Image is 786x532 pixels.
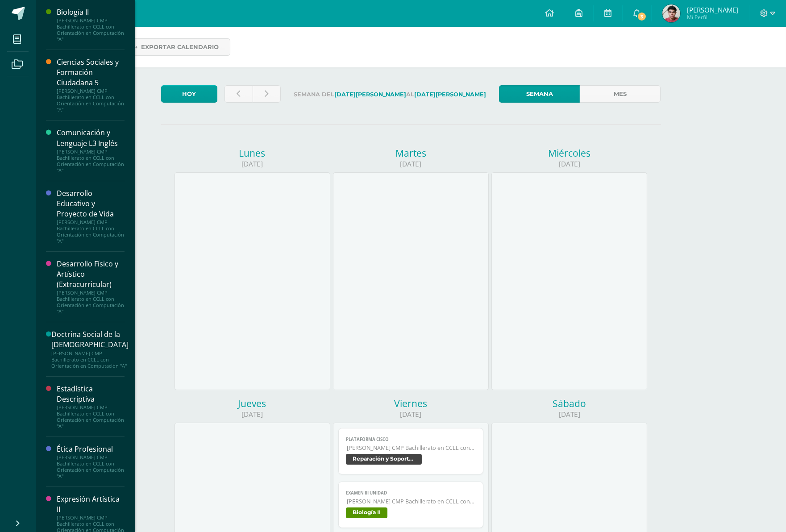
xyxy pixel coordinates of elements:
[347,498,476,505] span: [PERSON_NAME] CMP Bachillerato en CCLL con Orientación en Computación
[57,290,125,315] div: [PERSON_NAME] CMP Bachillerato en CCLL con Orientación en Computación "A"
[57,57,125,88] div: Ciencias Sociales y Formación Ciudadana 5
[346,507,387,518] span: Biología II
[288,85,492,104] label: Semana del al
[57,128,125,148] div: Comunicación y Lenguaje L3 Inglés
[346,490,476,496] span: EXAMEN III UNIDAD
[414,91,486,98] strong: [DATE][PERSON_NAME]
[51,329,129,369] a: Doctrina Social de la [DEMOGRAPHIC_DATA][PERSON_NAME] CMP Bachillerato en CCLL con Orientación en...
[57,128,125,173] a: Comunicación y Lenguaje L3 Inglés[PERSON_NAME] CMP Bachillerato en CCLL con Orientación en Comput...
[491,159,647,169] div: [DATE]
[161,85,217,103] a: Hoy
[57,188,125,219] div: Desarrollo Educativo y Proyecto de Vida
[637,12,647,21] span: 3
[57,454,125,479] div: [PERSON_NAME] CMP Bachillerato en CCLL con Orientación en Computación "A"
[57,494,125,515] div: Expresión Artística II
[333,397,489,410] div: Viernes
[57,57,125,113] a: Ciencias Sociales y Formación Ciudadana 5[PERSON_NAME] CMP Bachillerato en CCLL con Orientación e...
[57,404,125,429] div: [PERSON_NAME] CMP Bachillerato en CCLL con Orientación en Computación "A"
[117,38,230,56] a: Exportar calendario
[57,384,125,404] div: Estadística Descriptiva
[333,159,489,169] div: [DATE]
[347,444,476,452] span: [PERSON_NAME] CMP Bachillerato en CCLL con Orientación en Computación
[687,13,738,21] span: Mi Perfil
[57,219,125,244] div: [PERSON_NAME] CMP Bachillerato en CCLL con Orientación en Computación "A"
[175,159,330,169] div: [DATE]
[687,5,738,14] span: [PERSON_NAME]
[175,410,330,419] div: [DATE]
[338,482,483,528] a: EXAMEN III UNIDAD[PERSON_NAME] CMP Bachillerato en CCLL con Orientación en ComputaciónBiología II
[580,85,661,103] a: Mes
[491,147,647,159] div: Miércoles
[499,85,580,103] a: Semana
[346,436,476,442] span: Plataforma CISCO
[57,259,125,315] a: Desarrollo Físico y Artístico (Extracurricular)[PERSON_NAME] CMP Bachillerato en CCLL con Orienta...
[57,259,125,290] div: Desarrollo Físico y Artístico (Extracurricular)
[141,39,219,55] span: Exportar calendario
[57,149,125,174] div: [PERSON_NAME] CMP Bachillerato en CCLL con Orientación en Computación "A"
[57,444,125,454] div: Ética Profesional
[338,428,483,474] a: Plataforma CISCO[PERSON_NAME] CMP Bachillerato en CCLL con Orientación en ComputaciónReparación y...
[57,7,125,17] div: Biología II
[57,384,125,429] a: Estadística Descriptiva[PERSON_NAME] CMP Bachillerato en CCLL con Orientación en Computación "A"
[51,329,129,350] div: Doctrina Social de la [DEMOGRAPHIC_DATA]
[491,397,647,410] div: Sábado
[662,4,680,22] img: c6ddeb8a0f1046f05ba56617d35fcd8e.png
[491,410,647,419] div: [DATE]
[57,7,125,42] a: Biología II[PERSON_NAME] CMP Bachillerato en CCLL con Orientación en Computación "A"
[175,397,330,410] div: Jueves
[333,147,489,159] div: Martes
[334,91,406,98] strong: [DATE][PERSON_NAME]
[51,350,129,369] div: [PERSON_NAME] CMP Bachillerato en CCLL con Orientación en Computación "A"
[346,454,422,465] span: Reparación y Soporte Técnico CISCO
[57,444,125,479] a: Ética Profesional[PERSON_NAME] CMP Bachillerato en CCLL con Orientación en Computación "A"
[57,88,125,113] div: [PERSON_NAME] CMP Bachillerato en CCLL con Orientación en Computación "A"
[57,17,125,42] div: [PERSON_NAME] CMP Bachillerato en CCLL con Orientación en Computación "A"
[333,410,489,419] div: [DATE]
[57,188,125,244] a: Desarrollo Educativo y Proyecto de Vida[PERSON_NAME] CMP Bachillerato en CCLL con Orientación en ...
[175,147,330,159] div: Lunes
